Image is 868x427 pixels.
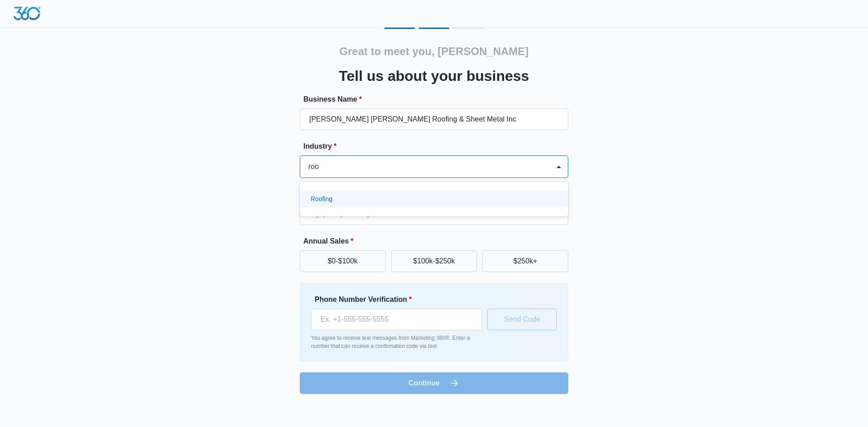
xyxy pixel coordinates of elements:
[303,141,572,152] label: Industry
[311,334,482,350] p: You agree to receive text messages from Marketing 360®. Enter a number that can receive a confirm...
[300,108,568,130] input: e.g. Jane's Plumbing
[303,236,572,247] label: Annual Sales
[315,294,486,305] label: Phone Number Verification
[391,250,477,272] button: $100k-$250k
[311,194,332,204] p: Roofing
[340,43,529,60] h2: Great to meet you, [PERSON_NAME]
[300,250,386,272] button: $0-$100k
[339,65,529,87] h3: Tell us about your business
[303,94,572,105] label: Business Name
[311,309,482,330] input: Ex. +1-555-555-5555
[482,250,568,272] button: $250k+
